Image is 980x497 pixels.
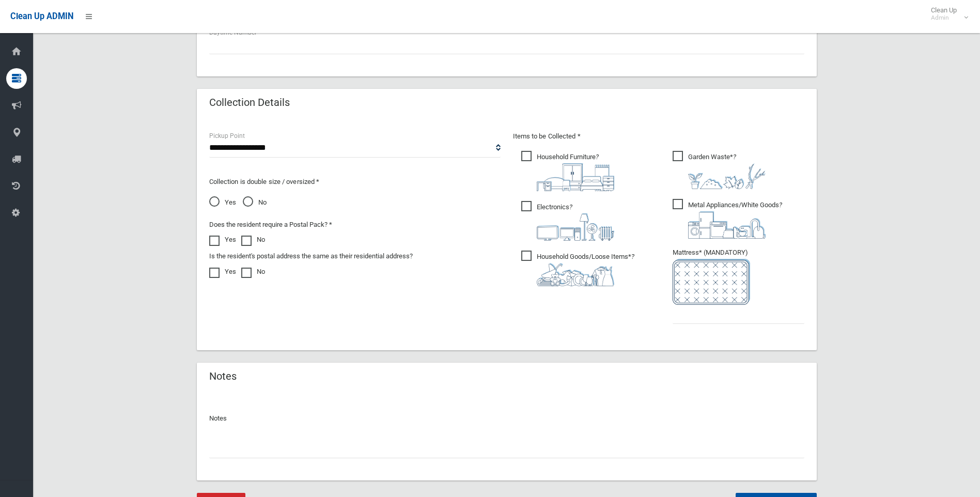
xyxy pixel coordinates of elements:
p: Items to be Collected * [513,130,804,143]
span: Household Goods/Loose Items* [521,251,634,286]
span: Clean Up ADMIN [10,11,73,21]
header: Notes [197,366,249,386]
i: ? [537,253,634,286]
img: b13cc3517677393f34c0a387616ef184.png [537,263,614,286]
i: ? [537,153,614,191]
span: No [243,196,267,209]
small: Admin [931,14,957,22]
img: e7408bece873d2c1783593a074e5cb2f.png [673,259,750,305]
span: Mattress* (MANDATORY) [673,248,804,305]
label: Is the resident's postal address the same as their residential address? [209,250,413,262]
span: Yes [209,196,236,209]
label: Yes [209,234,236,246]
p: Notes [209,412,804,425]
label: Does the resident require a Postal Pack? * [209,219,332,231]
img: 394712a680b73dbc3d2a6a3a7ffe5a07.png [537,213,614,241]
span: Garden Waste* [673,151,766,189]
i: ? [688,153,766,189]
label: No [241,266,265,278]
label: No [241,234,265,246]
img: aa9efdbe659d29b613fca23ba79d85cb.png [537,163,614,191]
header: Collection Details [197,92,302,113]
i: ? [537,203,614,241]
label: Yes [209,266,236,278]
span: Clean Up [926,6,967,22]
span: Electronics [521,201,614,241]
p: Collection is double size / oversized * [209,176,501,188]
span: Household Furniture [521,151,614,191]
img: 4fd8a5c772b2c999c83690221e5242e0.png [688,163,766,189]
i: ? [688,201,782,239]
span: Metal Appliances/White Goods [673,199,782,239]
img: 36c1b0289cb1767239cdd3de9e694f19.png [688,211,766,239]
